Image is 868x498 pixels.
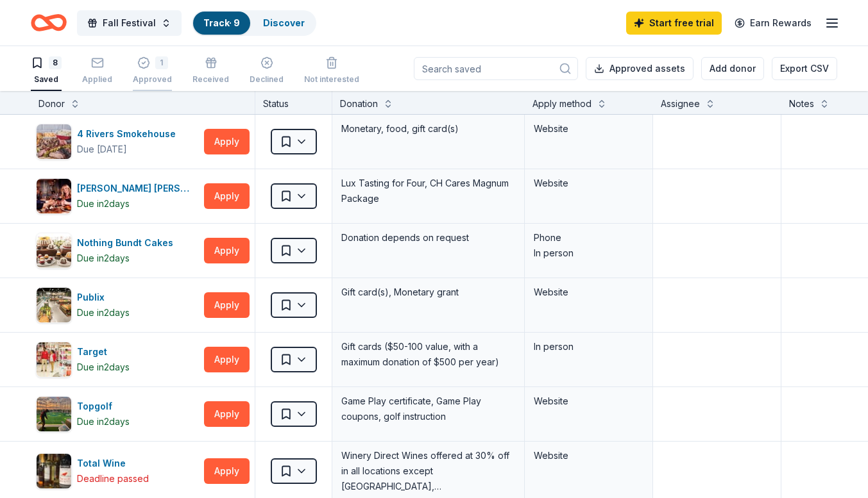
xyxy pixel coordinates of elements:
[82,51,112,91] button: Applied
[340,283,516,301] div: Gift card(s), Monetary grant
[31,74,62,85] div: Saved
[255,91,332,114] div: Status
[203,17,240,28] a: Track· 9
[31,8,67,38] a: Home
[37,179,71,213] img: Image for Cooper's Hawk Winery and Restaurants
[77,142,127,157] div: Due [DATE]
[340,338,516,371] div: Gift cards ($50-100 value, with a maximum donation of $500 per year)
[534,245,643,261] div: In person
[534,285,643,300] div: Website
[77,305,130,320] div: Due in 2 days
[77,290,130,305] div: Publix
[36,287,199,323] button: Image for PublixPublixDue in2days
[250,51,284,91] button: Declined
[77,399,130,414] div: Topgolf
[37,397,71,431] img: Image for Topgolf
[38,96,65,112] div: Donor
[204,129,250,154] button: Apply
[701,57,764,80] button: Add donor
[534,230,643,245] div: Phone
[37,124,71,159] img: Image for 4 Rivers Smokehouse
[36,178,199,214] button: Image for Cooper's Hawk Winery and Restaurants[PERSON_NAME] [PERSON_NAME] Winery and RestaurantsD...
[133,74,172,85] div: Approved
[77,360,130,375] div: Due in 2 days
[133,51,172,91] button: 1Approved
[532,96,591,112] div: Apply method
[37,342,71,377] img: Image for Target
[534,176,643,191] div: Website
[304,74,359,85] div: Not interested
[626,12,722,35] a: Start free trial
[77,235,178,251] div: Nothing Bundt Cakes
[192,74,229,85] div: Received
[789,96,814,112] div: Notes
[727,12,819,35] a: Earn Rewards
[304,51,359,91] button: Not interested
[534,339,643,354] div: In person
[49,56,62,69] div: 8
[340,96,378,112] div: Donation
[340,174,516,208] div: Lux Tasting for Four, CH Cares Magnum Package
[36,342,199,378] button: Image for TargetTargetDue in2days
[103,15,156,31] span: Fall Festival
[340,229,516,247] div: Donation depends on request
[82,74,112,85] div: Applied
[204,238,250,263] button: Apply
[204,401,250,427] button: Apply
[204,458,250,484] button: Apply
[340,120,516,138] div: Monetary, food, gift card(s)
[192,10,316,36] button: Track· 9Discover
[204,347,250,372] button: Apply
[534,394,643,409] div: Website
[414,57,578,80] input: Search saved
[340,447,516,495] div: Winery Direct Wines offered at 30% off in all locations except [GEOGRAPHIC_DATA], [GEOGRAPHIC_DAT...
[77,196,130,212] div: Due in 2 days
[77,251,130,266] div: Due in 2 days
[77,456,149,471] div: Total Wine
[192,51,229,91] button: Received
[586,57,694,80] button: Approved assets
[36,124,199,160] button: Image for 4 Rivers Smokehouse4 Rivers SmokehouseDue [DATE]
[77,10,182,36] button: Fall Festival
[36,453,199,489] button: Image for Total WineTotal WineDeadline passed
[340,392,516,426] div: Game Play certificate, Game Play coupons, golf instruction
[155,56,168,69] div: 1
[36,233,199,269] button: Image for Nothing Bundt CakesNothing Bundt CakesDue in2days
[37,454,71,488] img: Image for Total Wine
[31,51,62,91] button: 8Saved
[37,288,71,322] img: Image for Publix
[77,126,181,142] div: 4 Rivers Smokehouse
[661,96,700,112] div: Assignee
[250,74,284,85] div: Declined
[36,396,199,432] button: Image for TopgolfTopgolfDue in2days
[77,471,149,486] div: Deadline passed
[772,57,837,80] button: Export CSV
[37,233,71,268] img: Image for Nothing Bundt Cakes
[77,344,130,360] div: Target
[263,17,305,28] a: Discover
[204,183,250,209] button: Apply
[534,121,643,137] div: Website
[204,292,250,318] button: Apply
[534,448,643,463] div: Website
[77,414,130,429] div: Due in 2 days
[77,181,199,196] div: [PERSON_NAME] [PERSON_NAME] Winery and Restaurants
